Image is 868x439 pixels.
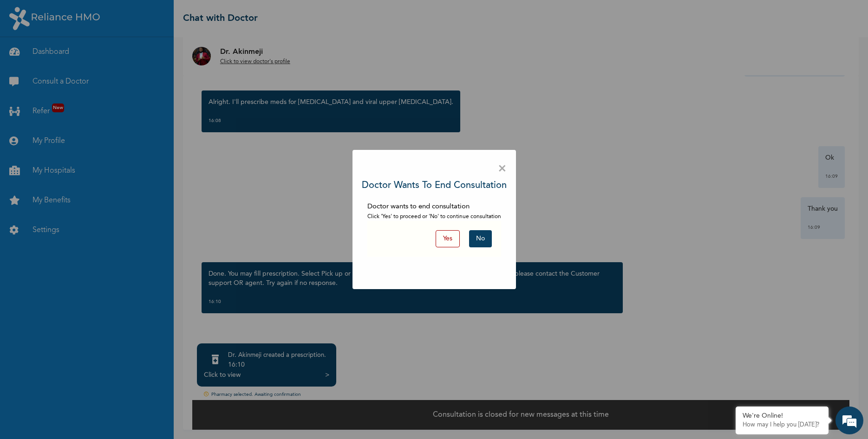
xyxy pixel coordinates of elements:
[5,331,91,337] span: Conversation
[17,46,38,70] img: d_794563401_company_1708531726252_794563401
[152,5,175,27] div: Minimize live chat window
[743,412,822,420] div: We're Online!
[362,179,507,193] h3: Doctor wants to end consultation
[436,230,460,247] button: Yes
[5,282,177,315] textarea: Type your message and hit 'Enter'
[48,52,156,64] div: Chat with us now
[469,230,492,247] button: No
[367,202,501,213] p: Doctor wants to end consultation
[743,421,822,429] p: How may I help you today?
[498,159,507,179] span: ×
[54,131,128,225] span: We're online!
[367,213,501,221] p: Click 'Yes' to proceed or 'No' to continue consultation
[91,315,177,343] div: FAQs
